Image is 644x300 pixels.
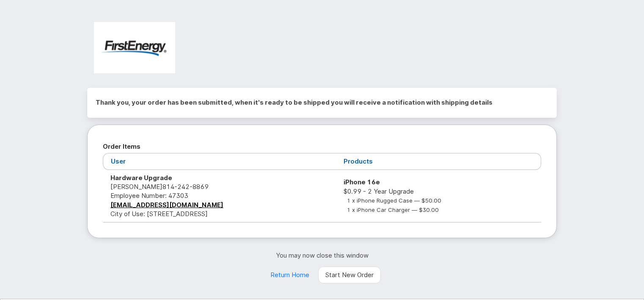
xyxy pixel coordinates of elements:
th: Products [336,153,541,169]
small: 1 x iPhone Car Charger — $30.00 [347,206,439,213]
th: User [103,153,336,169]
span: 814 [162,183,209,191]
span: Employee Number: 47303 [110,192,188,200]
td: [PERSON_NAME] City of Use: [STREET_ADDRESS] [103,170,336,222]
a: [EMAIL_ADDRESS][DOMAIN_NAME] [110,201,223,209]
h2: Order Items [103,140,541,153]
h2: Thank you, your order has been submitted, when it's ready to be shipped you will receive a notifi... [96,96,548,109]
td: $0.99 - 2 Year Upgrade [336,170,541,222]
span: 8869 [190,183,209,191]
strong: Hardware Upgrade [110,174,172,182]
small: 1 x iPhone Rugged Case — $50.00 [347,197,441,204]
span: 242 [174,183,190,191]
a: Return Home [263,267,316,283]
a: Start New Order [318,267,381,283]
img: FirstEnergy Corp [94,22,175,73]
strong: iPhone 16e [344,178,380,186]
p: You may now close this window [87,251,557,260]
